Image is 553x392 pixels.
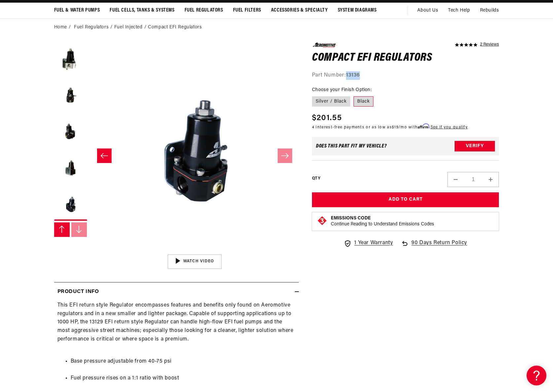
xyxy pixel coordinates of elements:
[412,3,443,18] a: About Us
[54,188,87,221] button: Load image 8 in gallery view
[114,24,148,31] li: Fuel Injected
[71,222,87,237] button: Slide right
[312,192,499,207] button: Add to Cart
[228,3,266,18] summary: Fuel Filters
[431,125,468,129] a: See if you qualify - Learn more about Affirm Financing (opens in modal)
[475,3,504,18] summary: Rebuilds
[71,357,295,366] li: Base pressure adjustable from 40-75 psi
[148,24,202,31] li: Compact EFI Regulators
[54,24,67,31] a: Home
[354,96,373,107] label: Black
[333,3,382,18] summary: System Diagrams
[54,24,499,31] nav: breadcrumbs
[331,216,371,221] strong: Emissions Code
[317,215,328,226] img: Emissions code
[54,151,87,184] button: Load image 7 in gallery view
[411,239,467,254] span: 90 Days Return Policy
[480,7,499,14] span: Rebuilds
[312,176,320,181] label: QTY
[71,374,295,383] li: Fuel pressure rises on a 1:1 ratio with boost
[312,86,372,93] legend: Choose your Finish Option:
[54,222,70,237] button: Slide left
[448,7,470,14] span: Tech Help
[346,73,360,78] strong: 13136
[54,7,100,14] span: Fuel & Water Pumps
[417,8,438,13] span: About Us
[278,148,292,163] button: Slide right
[312,112,342,124] span: $201.55
[443,3,475,18] summary: Tech Help
[312,96,350,107] label: Silver / Black
[266,3,333,18] summary: Accessories & Specialty
[418,124,429,129] span: Affirm
[344,239,393,247] a: 1 Year Warranty
[480,43,499,47] a: 2 reviews
[312,124,468,130] p: 4 interest-free payments or as low as /mo with .
[110,7,174,14] span: Fuel Cells, Tanks & Systems
[97,148,112,163] button: Slide left
[312,53,499,63] h1: Compact EFI Regulators
[54,115,87,148] button: Load image 6 in gallery view
[271,7,328,14] span: Accessories & Specialty
[57,288,99,296] h2: Product Info
[338,7,377,14] span: System Diagrams
[392,125,398,129] span: $19
[185,7,223,14] span: Fuel Regulators
[401,239,467,254] a: 90 Days Return Policy
[54,282,299,302] summary: Product Info
[331,221,434,227] p: Continue Reading to Understand Emissions Codes
[316,144,387,149] div: Does This part fit My vehicle?
[312,71,499,80] div: Part Number:
[74,24,114,31] li: Fuel Regulators
[54,43,299,269] media-gallery: Gallery Viewer
[233,7,261,14] span: Fuel Filters
[54,43,87,76] button: Load image 4 in gallery view
[331,215,434,227] button: Emissions CodeContinue Reading to Understand Emissions Codes
[180,3,228,18] summary: Fuel Regulators
[455,141,495,151] button: Verify
[354,239,393,247] span: 1 Year Warranty
[49,3,105,18] summary: Fuel & Water Pumps
[105,3,179,18] summary: Fuel Cells, Tanks & Systems
[54,79,87,112] button: Load image 5 in gallery view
